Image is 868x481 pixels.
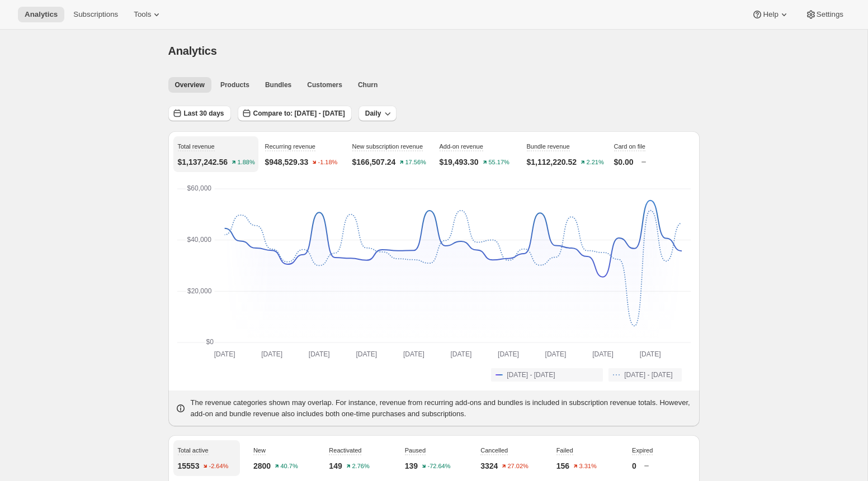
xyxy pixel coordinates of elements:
text: -2.64% [209,463,229,470]
text: 2.21% [587,159,604,166]
span: Settings [817,10,843,19]
span: Compare to: [DATE] - [DATE] [253,109,345,118]
text: [DATE] [261,350,282,358]
span: Expired [632,447,653,454]
span: Card on file [614,143,645,150]
text: 17.56% [405,159,427,166]
span: Customers [307,80,342,89]
button: [DATE] - [DATE] [491,368,603,382]
span: Products [220,80,249,89]
p: $0.00 [614,156,634,168]
span: Churn [358,80,378,89]
span: New subscription revenue [352,143,423,150]
span: Subscriptions [73,10,118,19]
span: Analytics [25,10,58,19]
span: Total active [178,447,209,454]
button: Analytics [18,7,64,22]
text: [DATE] [214,350,235,358]
text: [DATE] [450,350,471,358]
span: [DATE] - [DATE] [507,370,555,379]
span: [DATE] - [DATE] [624,370,672,379]
button: [DATE] - [DATE] [608,368,681,382]
span: Daily [365,109,381,118]
p: 0 [632,460,636,472]
text: $0 [206,338,214,346]
span: Analytics [168,45,217,57]
button: Compare to: [DATE] - [DATE] [238,106,352,121]
text: -1.18% [318,159,338,166]
p: $1,112,220.52 [527,156,577,168]
button: Help [745,7,796,22]
p: $948,529.33 [265,156,309,168]
text: 40.7% [281,463,298,470]
span: Add-on revenue [440,143,483,150]
span: Recurring revenue [265,143,316,150]
p: $1,137,242.56 [178,156,228,168]
button: Daily [358,106,397,121]
p: 139 [405,460,418,472]
text: 1.88% [238,159,255,166]
text: $60,000 [187,184,211,192]
text: [DATE] [545,350,566,358]
span: Paused [405,447,426,454]
p: $166,507.24 [352,156,396,168]
text: 3.31% [579,463,597,470]
text: 27.02% [508,463,529,470]
button: Subscriptions [67,7,125,22]
text: [DATE] [498,350,519,358]
p: 156 [556,460,569,472]
text: [DATE] [308,350,329,358]
p: The revenue categories shown may overlap. For instance, revenue from recurring add-ons and bundle... [191,397,693,420]
span: Cancelled [480,447,508,454]
text: [DATE] [592,350,614,358]
p: 3324 [480,460,498,472]
span: Bundle revenue [527,143,570,150]
p: 15553 [178,460,200,472]
span: Bundles [265,80,291,89]
p: 2800 [253,460,271,472]
span: Help [763,10,778,19]
text: [DATE] [403,350,424,358]
button: Last 30 days [168,106,231,121]
text: [DATE] [356,350,377,358]
text: 55.17% [488,159,510,166]
span: Tools [134,10,151,19]
p: $19,493.30 [440,156,479,168]
text: $20,000 [187,287,212,295]
span: New [253,447,266,454]
span: Failed [556,447,573,454]
span: Overview [175,80,205,89]
text: 2.76% [352,463,369,470]
text: $40,000 [187,236,211,244]
span: Last 30 days [184,109,224,118]
p: 149 [329,460,342,472]
button: Settings [799,7,850,22]
text: -72.64% [428,463,451,470]
span: Reactivated [329,447,361,454]
button: Tools [127,7,169,22]
span: Total revenue [178,143,215,150]
text: [DATE] [639,350,661,358]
